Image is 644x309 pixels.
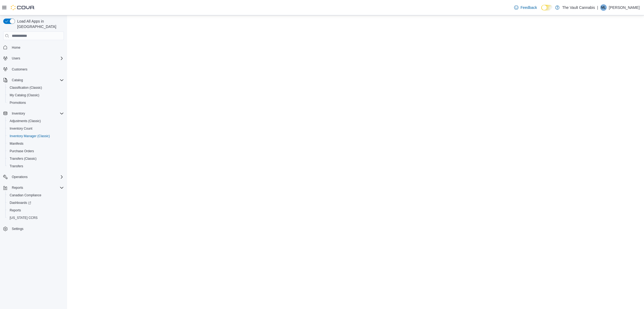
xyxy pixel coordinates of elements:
[5,99,66,106] button: Promotions
[11,5,35,10] img: Cova
[10,44,64,51] span: Home
[10,193,41,197] span: Canadian Compliance
[10,126,32,131] span: Inventory Count
[5,207,66,214] button: Reports
[8,125,35,132] a: Inventory Count
[8,192,43,198] a: Canadian Compliance
[10,226,25,232] a: Settings
[12,175,28,179] span: Operations
[1,76,66,84] button: Catalog
[562,4,595,11] p: The Vault Cannabis
[609,4,640,11] p: [PERSON_NAME]
[600,4,607,11] div: Mateo Lopez
[8,148,64,154] span: Purchase Orders
[5,162,66,170] button: Transfers
[12,186,23,190] span: Reports
[10,141,23,146] span: Manifests
[8,155,64,162] span: Transfers (Classic)
[8,163,25,169] a: Transfers
[10,184,25,191] button: Reports
[12,227,23,231] span: Settings
[5,132,66,140] button: Inventory Manager (Classic)
[5,125,66,132] button: Inventory Count
[5,199,66,207] a: Dashboards
[512,2,539,13] a: Feedback
[8,100,28,106] a: Promotions
[1,184,66,191] button: Reports
[541,5,552,10] input: Dark Mode
[8,200,33,206] a: Dashboards
[8,200,64,206] span: Dashboards
[8,207,64,214] span: Reports
[12,111,25,116] span: Inventory
[5,147,66,155] button: Purchase Orders
[5,214,66,222] button: [US_STATE] CCRS
[5,91,66,99] button: My Catalog (Classic)
[10,93,39,97] span: My Catalog (Classic)
[8,118,43,124] a: Adjustments (Classic)
[10,77,25,83] button: Catalog
[12,45,20,50] span: Home
[8,133,64,139] span: Inventory Manager (Classic)
[601,4,606,11] span: ML
[10,119,41,123] span: Adjustments (Classic)
[8,207,23,214] a: Reports
[10,184,64,191] span: Reports
[8,140,64,147] span: Manifests
[10,174,64,180] span: Operations
[10,101,26,105] span: Promotions
[10,149,34,153] span: Purchase Orders
[8,163,64,169] span: Transfers
[1,225,66,233] button: Settings
[8,84,44,91] a: Classification (Classic)
[10,110,27,117] button: Inventory
[10,201,31,205] span: Dashboards
[10,216,38,220] span: [US_STATE] CCRS
[1,173,66,181] button: Operations
[3,41,64,247] nav: Complex example
[8,92,42,98] a: My Catalog (Classic)
[10,55,22,62] button: Users
[12,67,27,72] span: Customers
[1,65,66,73] button: Customers
[10,225,64,232] span: Settings
[521,5,537,10] span: Feedback
[10,110,64,117] span: Inventory
[5,117,66,125] button: Adjustments (Classic)
[5,155,66,162] button: Transfers (Classic)
[8,133,52,139] a: Inventory Manager (Classic)
[10,86,42,90] span: Classification (Classic)
[1,55,66,62] button: Users
[10,66,30,73] a: Customers
[10,77,64,83] span: Catalog
[12,78,23,82] span: Catalog
[8,84,64,91] span: Classification (Classic)
[5,84,66,91] button: Classification (Classic)
[5,191,66,199] button: Canadian Compliance
[10,55,64,62] span: Users
[1,43,66,51] button: Home
[8,215,40,221] a: [US_STATE] CCRS
[10,134,50,138] span: Inventory Manager (Classic)
[8,92,64,98] span: My Catalog (Classic)
[8,118,64,124] span: Adjustments (Classic)
[597,4,598,11] p: |
[10,66,64,73] span: Customers
[15,19,64,29] span: Load All Apps in [GEOGRAPHIC_DATA]
[10,157,36,161] span: Transfers (Classic)
[8,125,64,132] span: Inventory Count
[8,215,64,221] span: Washington CCRS
[10,174,30,180] button: Operations
[1,110,66,117] button: Inventory
[8,148,36,154] a: Purchase Orders
[8,192,64,198] span: Canadian Compliance
[8,155,39,162] a: Transfers (Classic)
[8,140,25,147] a: Manifests
[8,100,64,106] span: Promotions
[10,208,21,212] span: Reports
[10,164,23,168] span: Transfers
[5,140,66,147] button: Manifests
[10,44,23,51] a: Home
[12,56,20,61] span: Users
